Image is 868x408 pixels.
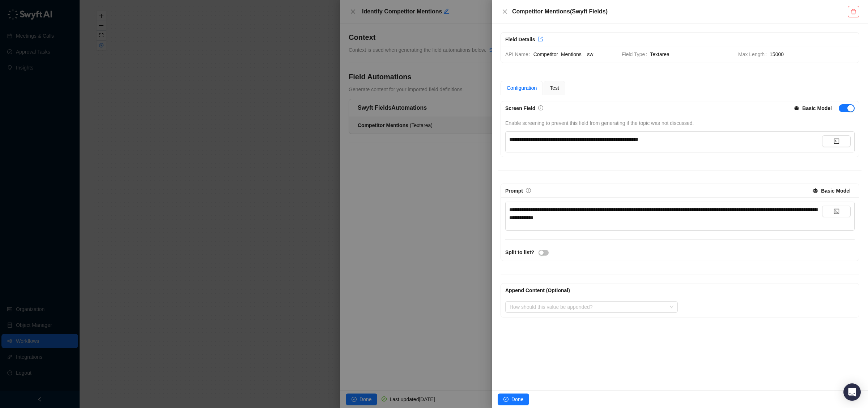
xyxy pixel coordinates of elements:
span: check-circle [503,397,509,402]
span: export [538,37,543,42]
span: code [834,209,839,214]
span: code [834,138,839,144]
div: Configuration [507,84,537,92]
span: info-circle [538,105,543,110]
span: Competitor_Mentions__sw [533,50,616,58]
span: Enable screening to prevent this field from generating if the topic was not discussed. [505,120,694,126]
span: info-circle [526,188,531,193]
span: delete [851,9,856,14]
a: info-circle [526,188,531,194]
a: info-circle [538,105,543,111]
span: API Name [505,50,533,58]
span: Screen Field [505,105,535,111]
strong: Split to list? [505,249,534,255]
strong: Basic Model [821,188,851,194]
button: Done [498,394,529,405]
strong: Basic Model [802,105,832,111]
div: Open Intercom Messenger [843,383,861,401]
button: Close [501,7,509,16]
span: close [502,9,508,14]
span: Prompt [505,188,523,194]
span: 15000 [770,50,855,58]
div: Append Content (Optional) [505,286,855,294]
h5: Competitor Mentions ( Swyft Fields ) [512,7,848,16]
span: Field Type [622,50,650,58]
div: Field Details [505,35,535,43]
span: Max Length [738,50,770,58]
span: Test [550,85,559,91]
span: Textarea [650,50,732,58]
span: Done [511,395,523,403]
